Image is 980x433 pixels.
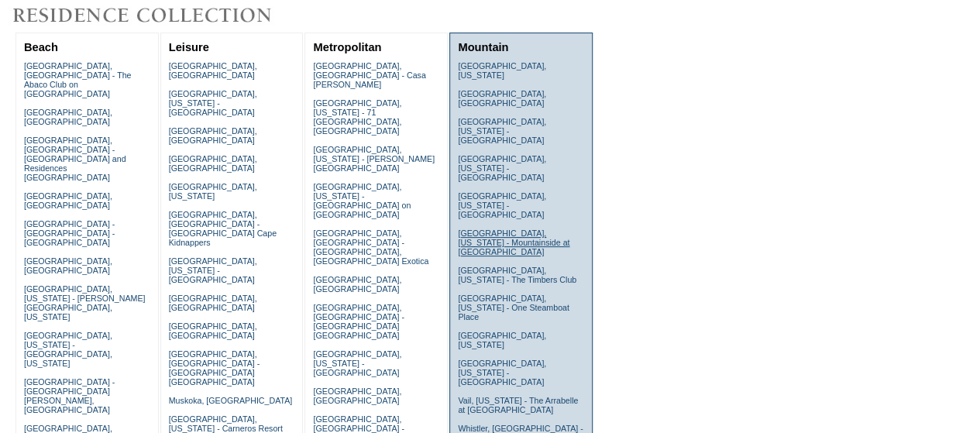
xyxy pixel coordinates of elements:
[458,266,576,284] a: [GEOGRAPHIC_DATA], [US_STATE] - The Timbers Club
[169,396,292,405] a: Muskoka, [GEOGRAPHIC_DATA]
[169,349,260,387] a: [GEOGRAPHIC_DATA], [GEOGRAPHIC_DATA] - [GEOGRAPHIC_DATA] [GEOGRAPHIC_DATA]
[169,89,257,117] a: [GEOGRAPHIC_DATA], [US_STATE] - [GEOGRAPHIC_DATA]
[458,117,546,145] a: [GEOGRAPHIC_DATA], [US_STATE] - [GEOGRAPHIC_DATA]
[313,349,401,377] a: [GEOGRAPHIC_DATA], [US_STATE] - [GEOGRAPHIC_DATA]
[313,98,401,136] a: [GEOGRAPHIC_DATA], [US_STATE] - 71 [GEOGRAPHIC_DATA], [GEOGRAPHIC_DATA]
[169,61,257,80] a: [GEOGRAPHIC_DATA], [GEOGRAPHIC_DATA]
[24,377,115,414] a: [GEOGRAPHIC_DATA] - [GEOGRAPHIC_DATA][PERSON_NAME], [GEOGRAPHIC_DATA]
[458,396,578,414] a: Vail, [US_STATE] - The Arrabelle at [GEOGRAPHIC_DATA]
[458,191,546,219] a: [GEOGRAPHIC_DATA], [US_STATE] - [GEOGRAPHIC_DATA]
[313,303,404,340] a: [GEOGRAPHIC_DATA], [GEOGRAPHIC_DATA] - [GEOGRAPHIC_DATA] [GEOGRAPHIC_DATA]
[169,182,257,201] a: [GEOGRAPHIC_DATA], [US_STATE]
[458,359,546,387] a: [GEOGRAPHIC_DATA], [US_STATE] - [GEOGRAPHIC_DATA]
[24,108,112,126] a: [GEOGRAPHIC_DATA], [GEOGRAPHIC_DATA]
[24,41,58,53] a: Beach
[458,331,546,349] a: [GEOGRAPHIC_DATA], [US_STATE]
[169,321,257,340] a: [GEOGRAPHIC_DATA], [GEOGRAPHIC_DATA]
[458,89,546,108] a: [GEOGRAPHIC_DATA], [GEOGRAPHIC_DATA]
[169,210,277,247] a: [GEOGRAPHIC_DATA], [GEOGRAPHIC_DATA] - [GEOGRAPHIC_DATA] Cape Kidnappers
[458,229,569,256] a: [GEOGRAPHIC_DATA], [US_STATE] - Mountainside at [GEOGRAPHIC_DATA]
[313,182,411,219] a: [GEOGRAPHIC_DATA], [US_STATE] - [GEOGRAPHIC_DATA] on [GEOGRAPHIC_DATA]
[24,219,115,247] a: [GEOGRAPHIC_DATA] - [GEOGRAPHIC_DATA] - [GEOGRAPHIC_DATA]
[313,41,381,53] a: Metropolitan
[169,126,257,145] a: [GEOGRAPHIC_DATA], [GEOGRAPHIC_DATA]
[458,61,546,80] a: [GEOGRAPHIC_DATA], [US_STATE]
[24,136,126,182] a: [GEOGRAPHIC_DATA], [GEOGRAPHIC_DATA] - [GEOGRAPHIC_DATA] and Residences [GEOGRAPHIC_DATA]
[24,284,146,321] a: [GEOGRAPHIC_DATA], [US_STATE] - [PERSON_NAME][GEOGRAPHIC_DATA], [US_STATE]
[458,294,569,321] a: [GEOGRAPHIC_DATA], [US_STATE] - One Steamboat Place
[24,61,132,98] a: [GEOGRAPHIC_DATA], [GEOGRAPHIC_DATA] - The Abaco Club on [GEOGRAPHIC_DATA]
[313,61,425,89] a: [GEOGRAPHIC_DATA], [GEOGRAPHIC_DATA] - Casa [PERSON_NAME]
[313,229,428,266] a: [GEOGRAPHIC_DATA], [GEOGRAPHIC_DATA] - [GEOGRAPHIC_DATA], [GEOGRAPHIC_DATA] Exotica
[313,145,435,173] a: [GEOGRAPHIC_DATA], [US_STATE] - [PERSON_NAME][GEOGRAPHIC_DATA]
[24,256,112,275] a: [GEOGRAPHIC_DATA], [GEOGRAPHIC_DATA]
[169,294,257,312] a: [GEOGRAPHIC_DATA], [GEOGRAPHIC_DATA]
[458,41,508,53] a: Mountain
[24,331,112,368] a: [GEOGRAPHIC_DATA], [US_STATE] - [GEOGRAPHIC_DATA], [US_STATE]
[24,191,112,210] a: [GEOGRAPHIC_DATA], [GEOGRAPHIC_DATA]
[313,275,401,294] a: [GEOGRAPHIC_DATA], [GEOGRAPHIC_DATA]
[313,387,401,405] a: [GEOGRAPHIC_DATA], [GEOGRAPHIC_DATA]
[169,256,257,284] a: [GEOGRAPHIC_DATA], [US_STATE] - [GEOGRAPHIC_DATA]
[169,41,209,53] a: Leisure
[458,154,546,182] a: [GEOGRAPHIC_DATA], [US_STATE] - [GEOGRAPHIC_DATA]
[169,154,257,173] a: [GEOGRAPHIC_DATA], [GEOGRAPHIC_DATA]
